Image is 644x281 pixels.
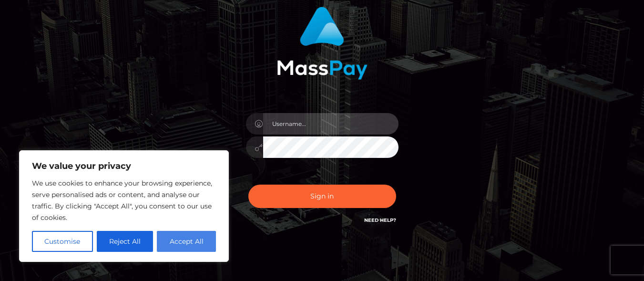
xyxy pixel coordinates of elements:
img: MassPay Login [277,7,368,80]
button: Reject All [97,231,153,252]
p: We value your privacy [32,160,216,172]
input: Username... [263,113,399,135]
p: We use cookies to enhance your browsing experience, serve personalised ads or content, and analys... [32,177,216,223]
a: Need Help? [364,217,396,223]
button: Accept All [157,231,216,252]
div: We value your privacy [19,150,229,262]
button: Sign in [248,185,396,208]
button: Customise [32,231,93,252]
